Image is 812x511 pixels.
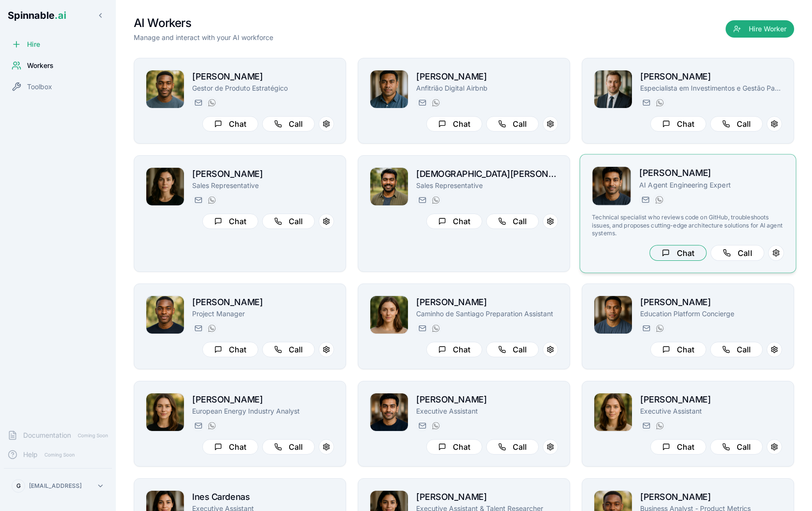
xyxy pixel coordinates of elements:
button: Call [711,245,764,261]
h2: [PERSON_NAME] [639,166,784,180]
img: WhatsApp [656,99,664,107]
button: WhatsApp [654,323,665,334]
button: Chat [202,342,258,357]
h1: AI Workers [134,15,273,31]
img: Michael Taufa [594,296,632,334]
button: Send email to brian.robinson@getspinnable.ai [192,323,204,334]
button: Call [486,116,539,132]
button: WhatsApp [653,194,665,205]
span: Hire [27,40,40,49]
h2: [PERSON_NAME] [192,70,334,83]
button: Send email to paul.santos@getspinnable.ai [640,97,652,108]
span: G [16,482,21,490]
h2: [PERSON_NAME] [640,393,782,406]
span: Toolbox [27,82,52,92]
button: Call [486,439,539,455]
button: Hire Worker [726,20,794,38]
img: WhatsApp [208,99,216,107]
span: .ai [55,10,66,21]
button: G[EMAIL_ADDRESS] [8,476,108,496]
img: Daniela Anderson [146,393,184,431]
img: Leo Petersen [146,70,184,108]
button: WhatsApp [430,194,441,206]
p: Education Platform Concierge [640,309,782,319]
img: WhatsApp [432,422,440,430]
img: WhatsApp [208,196,216,204]
h2: [DEMOGRAPHIC_DATA][PERSON_NAME] [416,167,558,181]
button: WhatsApp [430,323,441,334]
p: Project Manager [192,309,334,319]
button: Send email to leo.petersen@getspinnable.ai [192,97,204,108]
img: WhatsApp [656,422,664,430]
p: Executive Assistant [640,406,782,416]
button: Call [710,116,763,132]
span: Spinnable [8,10,66,21]
button: Chat [202,439,258,455]
h2: [PERSON_NAME] [416,296,558,309]
button: Call [262,116,315,132]
p: Manage and interact with your AI workforce [134,33,273,42]
button: Send email to manuel.mehta@getspinnable.ai [639,194,651,205]
img: WhatsApp [208,422,216,430]
button: Call [710,342,763,357]
button: WhatsApp [654,420,665,431]
button: Send email to joao.vai@getspinnable.ai [416,97,428,108]
p: Caminho de Santiago Preparation Assistant [416,309,558,319]
button: Send email to gloria.simon@getspinnable.ai [416,323,428,334]
span: Workers [27,61,54,70]
img: Christian Rodriguez [370,168,408,205]
img: WhatsApp [432,324,440,332]
img: WhatsApp [432,196,440,204]
button: Send email to tariq.muller@getspinnable.ai [416,420,428,431]
p: Technical specialist who reviews code on GitHub, troubleshoots issues, and proposes cutting-edge ... [592,214,784,237]
button: WhatsApp [206,97,217,108]
h2: [PERSON_NAME] [192,167,334,181]
button: WhatsApp [206,194,217,206]
button: Chat [426,342,482,357]
button: Chat [650,116,706,132]
button: Call [262,439,315,455]
button: WhatsApp [430,97,441,108]
img: Brian Robinson [146,296,184,334]
p: Especialista em Investimentos e Gestão Patrimonial [640,83,782,93]
p: AI Agent Engineering Expert [639,180,784,190]
h2: [PERSON_NAME] [416,490,558,504]
button: Chat [649,245,706,261]
p: [EMAIL_ADDRESS] [29,482,82,490]
img: João Vai [370,70,408,108]
button: WhatsApp [206,323,217,334]
img: Tariq Muller [370,393,408,431]
button: WhatsApp [430,420,441,431]
p: Sales Representative [192,181,334,190]
button: Send email to fiona.anderson@getspinnable.ai [192,194,204,206]
h2: [PERSON_NAME] [640,70,782,83]
button: Send email to michael.taufa@getspinnable.ai [640,323,652,334]
button: Call [486,342,539,357]
span: Coming Soon [75,431,111,440]
img: Manuel Mehta [592,167,631,205]
img: Paul Santos [594,70,632,108]
img: WhatsApp [656,196,663,203]
p: Gestor de Produto Estratégico [192,83,334,93]
span: Help [23,450,38,459]
p: Executive Assistant [416,406,558,416]
img: WhatsApp [432,99,440,107]
p: European Energy Industry Analyst [192,406,334,416]
p: Sales Representative [416,181,558,190]
button: Chat [650,439,706,455]
span: Coming Soon [42,450,78,459]
h2: [PERSON_NAME] [192,393,334,406]
button: WhatsApp [654,97,665,108]
img: WhatsApp [656,324,664,332]
button: Call [262,342,315,357]
span: Documentation [23,430,71,440]
button: Call [262,214,315,229]
p: Anfitrião Digital Airbnb [416,83,558,93]
h2: [PERSON_NAME] [416,393,558,406]
button: Send email to daisy.borgessmith@getspinnable.ai [640,420,652,431]
button: Chat [202,214,258,229]
button: Chat [650,342,706,357]
a: Hire Worker [726,25,794,35]
button: Chat [426,439,482,455]
button: Chat [426,214,482,229]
